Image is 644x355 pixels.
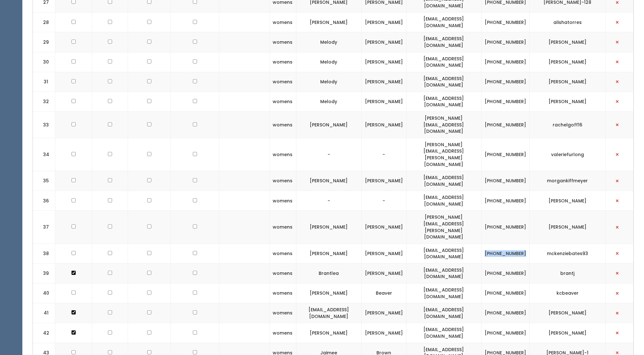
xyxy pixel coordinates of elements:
[269,303,296,323] td: womens
[33,263,55,283] td: 39
[33,211,55,244] td: 37
[269,12,296,32] td: womens
[529,191,605,211] td: [PERSON_NAME]
[481,72,529,92] td: [PHONE_NUMBER]
[296,323,361,343] td: [PERSON_NAME]
[529,283,605,303] td: kcbeaver
[269,52,296,72] td: womens
[361,211,406,244] td: [PERSON_NAME]
[361,12,406,32] td: [PERSON_NAME]
[481,211,529,244] td: [PHONE_NUMBER]
[269,283,296,303] td: womens
[406,283,481,303] td: [EMAIL_ADDRESS][DOMAIN_NAME]
[296,171,361,191] td: [PERSON_NAME]
[33,112,55,138] td: 33
[529,323,605,343] td: [PERSON_NAME]
[296,52,361,72] td: Melody
[406,72,481,92] td: [EMAIL_ADDRESS][DOMAIN_NAME]
[269,191,296,211] td: womens
[269,263,296,283] td: womens
[33,32,55,52] td: 29
[406,244,481,263] td: [EMAIL_ADDRESS][DOMAIN_NAME]
[406,211,481,244] td: [PERSON_NAME][EMAIL_ADDRESS][PERSON_NAME][DOMAIN_NAME]
[406,138,481,171] td: [PERSON_NAME][EMAIL_ADDRESS][PERSON_NAME][DOMAIN_NAME]
[481,263,529,283] td: [PHONE_NUMBER]
[269,32,296,52] td: womens
[296,244,361,263] td: [PERSON_NAME]
[406,52,481,72] td: [EMAIL_ADDRESS][DOMAIN_NAME]
[481,138,529,171] td: [PHONE_NUMBER]
[529,52,605,72] td: [PERSON_NAME]
[361,191,406,211] td: -
[33,171,55,191] td: 35
[406,171,481,191] td: [EMAIL_ADDRESS][DOMAIN_NAME]
[296,138,361,171] td: -
[361,72,406,92] td: [PERSON_NAME]
[296,283,361,303] td: [PERSON_NAME]
[361,283,406,303] td: Beaver
[529,72,605,92] td: [PERSON_NAME]
[481,52,529,72] td: [PHONE_NUMBER]
[361,244,406,263] td: [PERSON_NAME]
[481,12,529,32] td: [PHONE_NUMBER]
[296,32,361,52] td: Melody
[481,283,529,303] td: [PHONE_NUMBER]
[269,244,296,263] td: womens
[361,92,406,111] td: [PERSON_NAME]
[33,323,55,343] td: 42
[529,211,605,244] td: [PERSON_NAME]
[361,171,406,191] td: [PERSON_NAME]
[406,112,481,138] td: [PERSON_NAME][EMAIL_ADDRESS][DOMAIN_NAME]
[33,72,55,92] td: 31
[361,303,406,323] td: [PERSON_NAME]
[406,32,481,52] td: [EMAIL_ADDRESS][DOMAIN_NAME]
[361,32,406,52] td: [PERSON_NAME]
[361,323,406,343] td: [PERSON_NAME]
[269,171,296,191] td: womens
[529,244,605,263] td: mckenziebates93
[269,92,296,111] td: womens
[296,303,361,323] td: [EMAIL_ADDRESS][DOMAIN_NAME]
[481,92,529,111] td: [PHONE_NUMBER]
[269,138,296,171] td: womens
[296,191,361,211] td: -
[481,244,529,263] td: [PHONE_NUMBER]
[296,12,361,32] td: [PERSON_NAME]
[361,52,406,72] td: [PERSON_NAME]
[529,171,605,191] td: morgankiffmeyer
[269,72,296,92] td: womens
[481,191,529,211] td: [PHONE_NUMBER]
[361,112,406,138] td: [PERSON_NAME]
[406,303,481,323] td: [EMAIL_ADDRESS][DOMAIN_NAME]
[361,138,406,171] td: -
[269,211,296,244] td: womens
[269,323,296,343] td: womens
[33,52,55,72] td: 30
[481,323,529,343] td: [PHONE_NUMBER]
[33,138,55,171] td: 34
[529,92,605,111] td: [PERSON_NAME]
[33,92,55,111] td: 32
[529,138,605,171] td: valeriefurlong
[361,263,406,283] td: [PERSON_NAME]
[406,263,481,283] td: [EMAIL_ADDRESS][DOMAIN_NAME]
[33,12,55,32] td: 28
[529,303,605,323] td: [PERSON_NAME]
[529,12,605,32] td: alishatorres
[406,12,481,32] td: [EMAIL_ADDRESS][DOMAIN_NAME]
[529,112,605,138] td: rachelgoff16
[481,112,529,138] td: [PHONE_NUMBER]
[481,171,529,191] td: [PHONE_NUMBER]
[481,303,529,323] td: [PHONE_NUMBER]
[296,92,361,111] td: Melody
[296,211,361,244] td: [PERSON_NAME]
[406,323,481,343] td: [EMAIL_ADDRESS][DOMAIN_NAME]
[269,112,296,138] td: womens
[33,283,55,303] td: 40
[481,32,529,52] td: [PHONE_NUMBER]
[529,263,605,283] td: brantj
[33,303,55,323] td: 41
[529,32,605,52] td: [PERSON_NAME]
[296,112,361,138] td: [PERSON_NAME]
[406,191,481,211] td: [EMAIL_ADDRESS][DOMAIN_NAME]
